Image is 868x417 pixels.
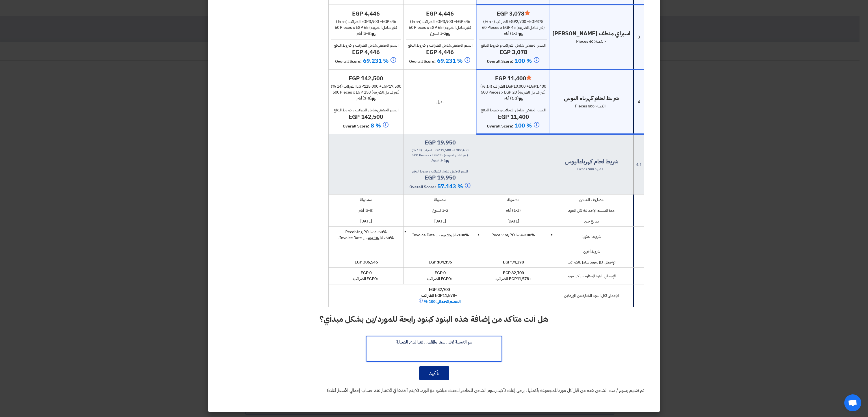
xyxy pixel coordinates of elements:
[409,59,436,64] span: Overall Score:
[363,57,389,65] span: 69.231 %
[479,197,548,203] div: مشمولة
[552,158,631,165] h4: شريط لحام كهرباءاليوس
[406,148,474,153] div: 17,500 + 2,450 الضرائب (14 %)
[331,75,401,82] h4: egp 142,500
[331,113,401,120] h4: egp 142,500
[481,42,546,48] span: السعر الحقيقي شامل الضرائب و ضروط الدفع
[550,257,633,268] td: الإجمالي لكل مورد شامل الضرائب
[509,19,516,25] span: egp
[361,19,369,25] span: egp
[435,270,446,276] b: egp 0
[433,148,440,153] span: egp
[529,19,537,25] span: egp
[481,107,546,113] span: السعر الحقيقي شامل الضرائب و ضروط الدفع
[443,25,471,31] span: (غير شامل الضريبه)
[419,366,449,380] button: تأكيد
[491,232,535,238] span: مقدما Receiving PO
[487,123,513,129] span: Overall Score:
[334,107,398,113] span: السعر الحقيقي شامل الضرائب و ضروط الدفع
[406,19,474,25] div: 3,900 + 546 الضرائب (14 %)
[331,10,401,17] h4: egp 4,446
[320,314,548,325] h2: هل أنت متأكد من إضافة هذه البنود كبنود رابحة للمورد/ين بشكل مبدأي؟
[435,293,443,299] span: egp
[496,276,531,282] b: + 11,578 الضرائب
[335,25,339,31] span: 60
[419,153,431,158] span: Pieces x
[503,259,524,265] b: egp 94,278
[329,216,404,227] td: [DATE]
[368,235,378,241] u: 10 يوم
[529,83,536,89] span: egp
[479,83,547,89] div: 10,000 + 1,400 الضرائب (14 %)
[406,31,474,36] div: 1-2 اسبوع
[333,89,339,95] span: 500
[479,31,547,36] div: (1-2) أيام
[479,19,547,25] div: 2,700 + 378 الضرائب (14 %)
[437,182,471,191] span: 57.143 %
[382,19,390,25] span: egp
[421,293,457,299] b: + 11,578 الضرائب
[340,89,355,95] span: Pieces x
[340,25,355,31] span: Pieces x
[550,205,633,216] td: مدة التسليم الإجمالية لكل البنود
[331,83,401,89] div: 125,000 + 17,500 الضرائب (14 %)
[550,284,633,307] td: الإجمالي لكل البنود المختارة من المورد/ين
[518,89,546,95] span: (غير شامل الضريبه)
[371,121,381,130] span: 8 %
[385,235,394,241] strong: 50%
[633,5,644,70] td: 3
[361,270,372,276] b: egp 0
[338,235,394,241] span: خلال من Invoice Date.
[406,174,474,181] h4: egp 19,950
[345,229,387,235] span: مقدما Receiving PO
[408,42,472,48] span: السعر الحقيقي شامل الضرائب و ضروط الدفع
[381,83,389,89] span: egp
[456,19,464,25] span: egp
[406,139,474,146] h4: egp 19,950
[406,197,474,203] div: مشمولة
[331,95,401,101] div: (3-5) أيام
[479,48,547,56] h4: egp 3,078
[356,89,371,95] span: egp 250
[503,25,516,31] span: egp 45
[435,19,443,25] span: egp
[355,259,378,265] b: egp 306,546
[844,394,861,411] div: Open chat
[331,19,401,25] div: 3,900 + 546 الضرائب (14 %)
[409,25,413,31] span: 60
[444,153,468,158] span: (غير شامل الضريبه)
[406,48,474,56] h4: egp 4,446
[356,25,368,31] span: egp 65
[633,134,644,195] td: 4.1
[479,113,547,120] h4: egp 11,400
[329,205,404,216] td: (3-5) أيام
[509,276,517,282] span: egp
[372,89,400,95] span: (غير شامل الضريبه)
[479,75,547,82] h4: egp 11,400
[575,103,608,109] span: - الكمية: 500 Pieces
[481,89,488,95] span: 500
[441,276,449,282] span: egp
[552,30,630,37] h4: اسبراي منظف [PERSON_NAME]
[343,123,369,129] span: Overall Score:
[331,31,401,36] div: (3-5) أيام
[411,232,469,238] span: خلال من Invoice Date.
[517,25,544,31] span: (غير شامل الضريبه)
[504,89,517,95] span: egp 20
[633,70,644,134] td: 4
[406,10,474,17] h4: egp 4,446
[524,232,535,238] strong: 100%
[479,10,547,17] h4: egp 3,078
[366,276,374,282] span: egp
[429,25,442,31] span: egp 65
[331,197,401,203] div: مشمولة
[412,169,468,174] span: السعر الحقيقي شامل الضرائب و ضروط الدفع
[412,153,418,158] span: 500
[477,205,550,216] td: (1-2) أيام
[432,153,443,158] span: egp 35
[515,121,532,130] span: 100 %
[458,232,469,238] strong: 100%
[454,148,460,153] span: egp
[479,95,547,101] div: (1-2) أيام
[403,216,477,227] td: [DATE]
